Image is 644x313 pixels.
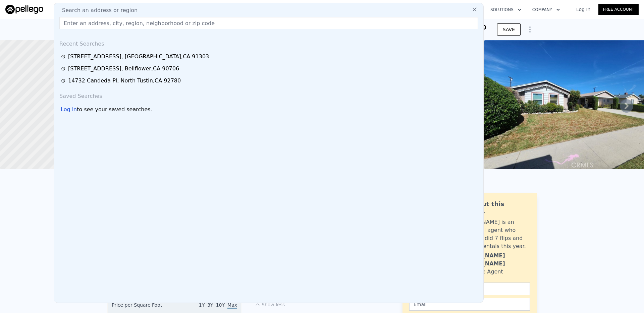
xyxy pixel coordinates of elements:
[61,77,479,85] a: 14732 Candeda Pl, North Tustin,CA 92780
[485,4,527,16] button: Solutions
[68,77,181,85] div: 14732 Candeda Pl , North Tustin , CA 92780
[77,106,152,114] span: to see your saved searches.
[207,302,213,308] span: 3Y
[68,53,209,61] div: [STREET_ADDRESS] , [GEOGRAPHIC_DATA] , CA 91303
[409,298,530,311] input: Email
[455,199,530,218] div: Ask about this property
[57,6,138,14] span: Search an address or region
[255,301,285,308] button: Show less
[523,23,537,36] button: Show Options
[112,302,174,312] div: Price per Square Foot
[598,4,639,15] a: Free Account
[57,87,481,103] div: Saved Searches
[455,252,530,268] div: [PERSON_NAME] [PERSON_NAME]
[199,302,205,308] span: 1Y
[527,4,566,16] button: Company
[497,23,521,36] button: SAVE
[568,6,598,13] a: Log In
[455,218,530,250] div: [PERSON_NAME] is an active local agent who personally did 7 flips and bought 3 rentals this year.
[59,17,478,29] input: Enter an address, city, region, neighborhood or zip code
[61,106,77,114] div: Log in
[61,65,479,73] a: [STREET_ADDRESS], Bellflower,CA 90706
[57,35,481,51] div: Recent Searches
[5,5,43,14] img: Pellego
[227,302,237,309] span: Max
[68,65,179,73] div: [STREET_ADDRESS] , Bellflower , CA 90706
[61,53,479,61] a: [STREET_ADDRESS], [GEOGRAPHIC_DATA],CA 91303
[216,302,225,308] span: 10Y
